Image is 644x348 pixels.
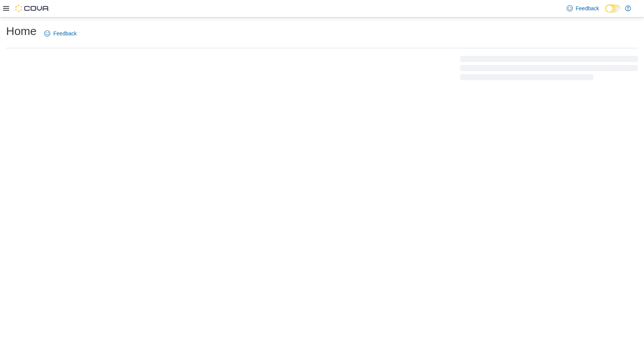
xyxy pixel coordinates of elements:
[53,30,77,37] span: Feedback
[460,57,638,82] span: Loading
[564,1,602,16] a: Feedback
[605,13,606,13] span: Dark Mode
[41,26,80,41] a: Feedback
[6,24,37,39] h1: Home
[605,5,621,13] input: Dark Mode
[576,5,599,12] span: Feedback
[15,5,49,12] img: Cova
